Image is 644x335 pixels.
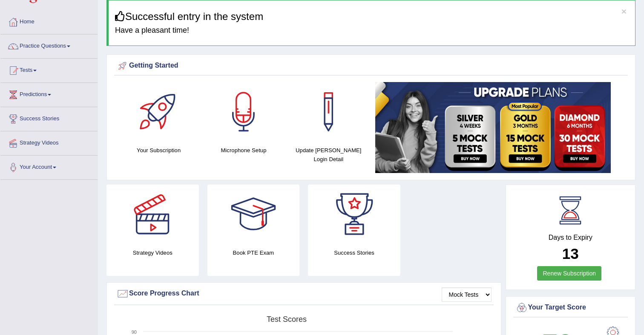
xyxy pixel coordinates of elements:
b: 13 [562,245,579,262]
div: Score Progress Chart [116,287,492,300]
div: Your Target Score [515,301,626,314]
h4: Strategy Videos [106,248,199,257]
h4: Microphone Setup [205,146,282,155]
h4: Book PTE Exam [207,248,300,257]
text: 90 [132,329,137,335]
tspan: Test scores [267,315,307,324]
a: Your Account [0,156,98,177]
a: Tests [0,59,98,80]
h4: Update [PERSON_NAME] Login Detail [290,146,367,164]
a: Practice Questions [0,34,98,56]
a: Home [0,10,98,31]
h4: Your Subscription [121,146,197,155]
h4: Have a pleasant time! [115,26,629,35]
a: Strategy Videos [0,131,98,153]
h4: Success Stories [308,248,400,257]
img: small5.jpg [375,82,611,173]
a: Renew Subscription [537,266,601,281]
a: Predictions [0,83,98,104]
h4: Days to Expiry [515,234,626,241]
div: Getting Started [116,60,626,72]
a: Success Stories [0,107,98,128]
h3: Successful entry in the system [115,11,629,22]
button: × [621,7,627,16]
